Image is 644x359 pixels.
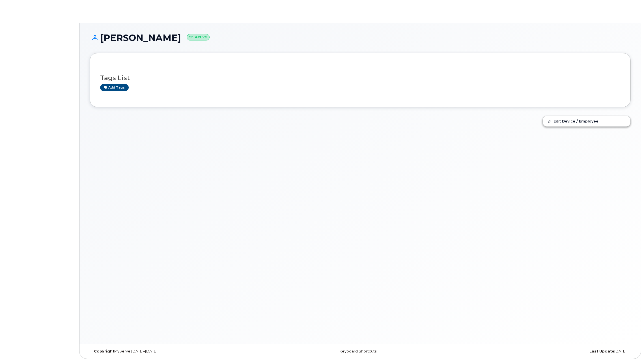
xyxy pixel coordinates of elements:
[90,33,631,43] h1: [PERSON_NAME]
[339,349,376,353] a: Keyboard Shortcuts
[450,349,631,354] div: [DATE]
[100,84,129,91] a: Add tags
[543,116,630,126] a: Edit Device / Employee
[94,349,114,353] strong: Copyright
[187,34,210,40] small: Active
[100,74,620,81] h3: Tags List
[90,349,270,354] div: MyServe [DATE]–[DATE]
[589,349,614,353] strong: Last Update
